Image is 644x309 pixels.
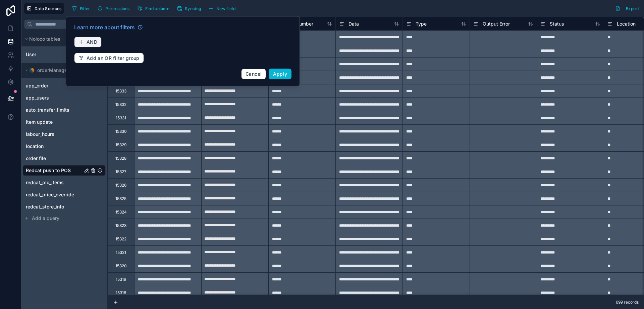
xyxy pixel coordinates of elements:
span: 699 records [616,300,639,305]
span: Learn more about filters [74,23,135,31]
div: 15333 [115,88,126,94]
a: Learn more about filters [74,23,143,31]
span: Location [617,21,636,27]
div: 15330 [115,129,127,134]
button: Apply [269,69,291,79]
a: Syncing [174,3,206,13]
span: Filter [80,6,90,11]
button: Data Sources [24,3,64,14]
div: 15322 [115,236,126,242]
span: Export [626,6,639,11]
div: 15323 [115,223,126,228]
div: 15327 [115,169,126,175]
span: Status [550,21,564,27]
button: AND [74,37,102,47]
div: 15321 [116,250,126,255]
span: Output Error [483,21,510,27]
div: 15320 [115,263,127,269]
span: Find column [145,6,169,11]
span: Apply [273,71,287,77]
span: New field [216,6,235,11]
div: 15324 [115,209,127,215]
span: Data Sources [35,6,62,11]
button: Syncing [174,3,203,13]
span: AND [87,39,97,45]
button: New field [206,3,238,13]
div: 15326 [115,183,126,188]
button: Find column [135,3,172,13]
button: Add an OR filter group [74,53,144,64]
div: 15318 [116,290,126,296]
div: 15331 [116,115,126,121]
div: 15328 [115,156,126,161]
span: Data [348,21,359,27]
span: Cancel [246,71,262,77]
button: Cancel [241,69,266,79]
span: Add an OR filter group [87,55,140,61]
button: Permissions [95,3,132,13]
span: Type [416,21,427,27]
div: 15329 [115,142,126,148]
button: Export [613,3,641,14]
button: Filter [69,3,93,13]
span: Permissions [105,6,129,11]
div: 15319 [116,277,126,282]
a: Permissions [95,3,135,13]
span: Syncing [185,6,201,11]
div: 15325 [115,196,126,201]
div: 15332 [115,102,126,107]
